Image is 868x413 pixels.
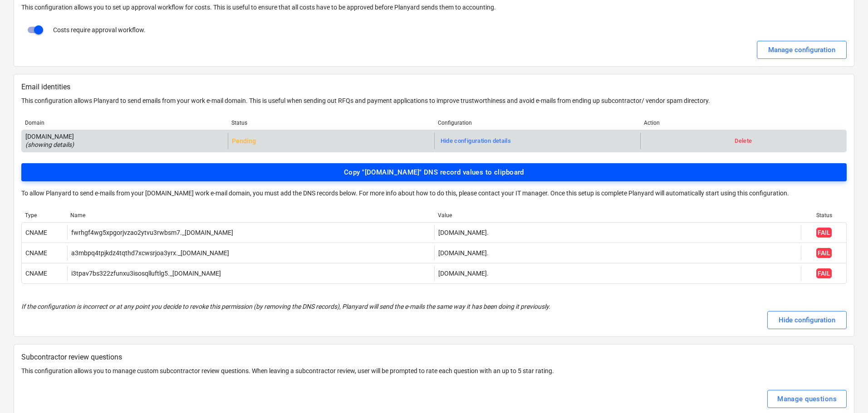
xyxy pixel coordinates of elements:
[21,189,847,198] p: To allow Planyard to send e-mails from your [DOMAIN_NAME] work e-mail domain, you must add the DN...
[71,249,229,257] div: a3mbpq4tpjkdz4tqthd7xcwsrjoa3yrx._[DOMAIN_NAME]
[823,369,868,413] iframe: Chat Widget
[644,120,843,126] div: Action
[21,366,847,375] p: This configuration allows you to manage custom subcontractor review questions. When leaving a sub...
[21,302,847,311] p: If the configuration is incorrect or at any point you decide to revoke this permission (by removi...
[25,212,63,219] div: Type
[71,270,221,277] div: i3tpav7bs322zfunxu3isosqlluftlg5._[DOMAIN_NAME]
[25,229,47,236] div: CNAME
[777,393,837,405] div: Manage questions
[53,25,146,34] p: Costs require approval workflow.
[805,212,843,219] div: Status
[344,166,524,178] div: Copy "[DOMAIN_NAME]" DNS record values to clipboard
[816,248,832,258] span: FAIL
[21,352,847,363] p: Subcontractor review questions
[21,82,847,92] p: Email identities
[438,120,637,126] div: Configuration
[438,249,489,257] div: [DOMAIN_NAME].
[21,3,847,12] p: This configuration allows you to set up approval workflow for costs. This is useful to ensure tha...
[232,136,256,146] p: Pending
[735,136,752,146] div: Delete
[441,136,511,146] div: Hide configuration details
[71,229,233,236] div: fwrhgf4wg5xpgorjvzao2ytvu3rwbsm7._[DOMAIN_NAME]
[25,249,47,257] div: CNAME
[70,212,431,219] div: Name
[231,120,431,126] div: Status
[779,314,835,326] div: Hide configuration
[438,229,489,236] div: [DOMAIN_NAME].
[768,44,835,56] div: Manage configuration
[25,133,74,149] div: [DOMAIN_NAME]
[767,311,847,329] button: Hide configuration
[438,270,489,277] div: [DOMAIN_NAME].
[816,228,832,238] span: FAIL
[25,140,74,149] p: ( showing details )
[21,96,847,105] p: This configuration allows Planyard to send emails from your work e-mail domain. This is useful wh...
[816,268,832,278] span: FAIL
[25,270,47,277] div: CNAME
[729,134,758,148] button: Delete
[438,134,514,148] button: Hide configuration details
[767,390,847,408] button: Manage questions
[438,212,798,219] div: Value
[25,120,224,126] div: Domain
[757,41,847,59] button: Manage configuration
[21,163,847,181] button: Copy "[DOMAIN_NAME]" DNS record values to clipboard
